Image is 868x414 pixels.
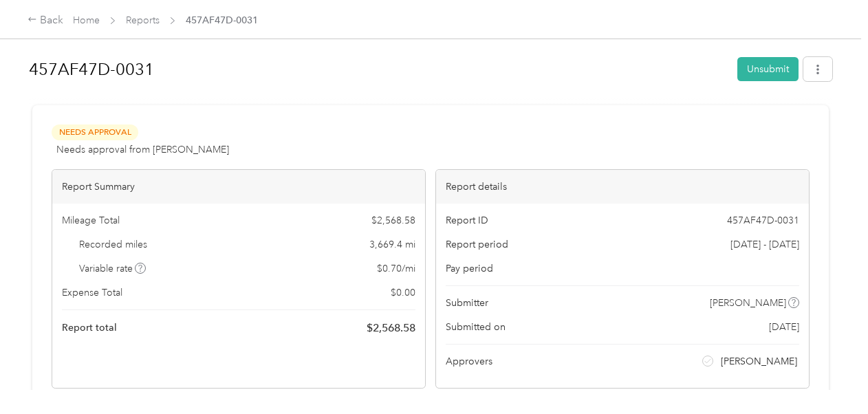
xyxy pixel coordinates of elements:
span: 457AF47D-0031 [727,213,799,228]
h1: 457AF47D-0031 [29,53,728,86]
span: Report period [446,237,508,252]
span: Report ID [446,213,488,228]
div: Back [28,12,63,29]
span: Recorded miles [79,237,147,252]
span: $ 0.00 [391,285,415,300]
span: Needs approval from [PERSON_NAME] [56,142,229,157]
div: Report Summary [52,170,425,204]
span: Submitted on [446,320,506,334]
span: $ 2,568.58 [371,213,415,228]
span: Submitter [446,296,488,310]
span: Report total [62,320,117,335]
iframe: Everlance-gr Chat Button Frame [791,337,868,414]
a: Reports [126,14,160,26]
span: Expense Total [62,285,122,300]
span: $ 2,568.58 [367,320,415,336]
span: [PERSON_NAME] [721,354,797,369]
a: Home [73,14,100,26]
span: 457AF47D-0031 [186,13,258,28]
span: Needs Approval [52,124,138,140]
span: $ 0.70 / mi [377,261,415,276]
span: Mileage Total [62,213,120,228]
button: Unsubmit [737,57,799,81]
span: Pay period [446,261,493,276]
span: 3,669.4 mi [369,237,415,252]
span: Variable rate [79,261,147,276]
span: Approvers [446,354,492,369]
div: Report details [436,170,809,204]
span: [DATE] - [DATE] [730,237,799,252]
span: [DATE] [769,320,799,334]
span: [PERSON_NAME] [710,296,786,310]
